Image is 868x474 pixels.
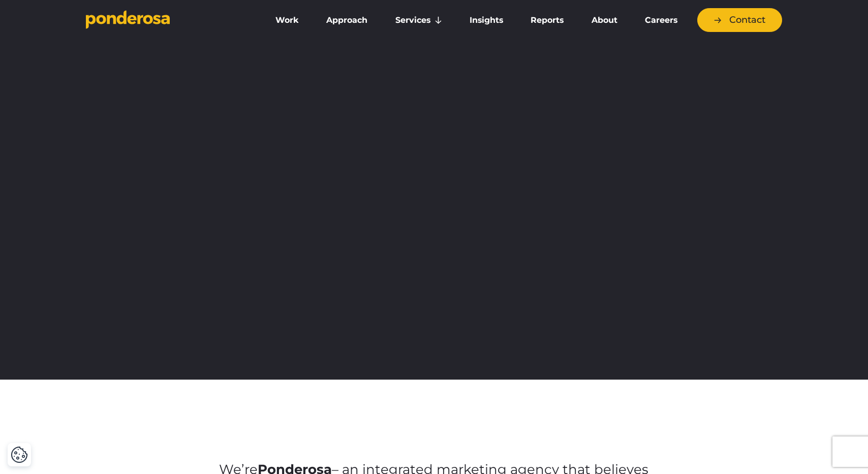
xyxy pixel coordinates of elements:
a: Contact [697,8,782,32]
a: Insights [458,10,515,31]
a: Go to homepage [86,10,249,30]
a: Careers [633,10,689,31]
a: Reports [519,10,575,31]
a: Work [264,10,311,31]
img: Revisit consent button [11,446,28,463]
button: Cookie Settings [11,446,28,463]
a: Approach [315,10,379,31]
a: Services [384,10,454,31]
a: About [579,10,629,31]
